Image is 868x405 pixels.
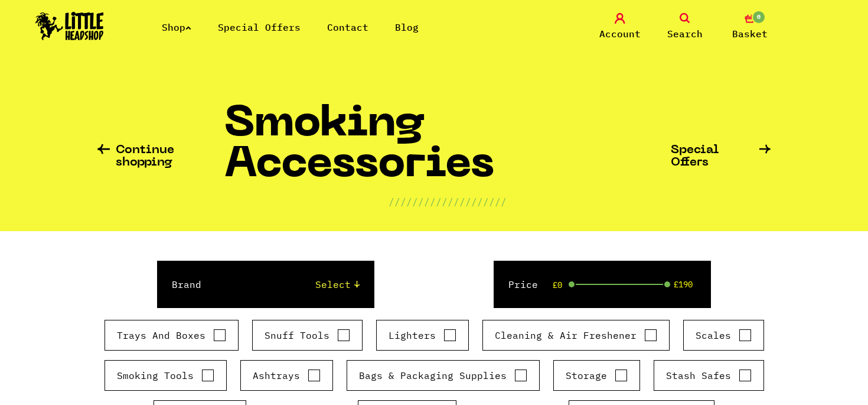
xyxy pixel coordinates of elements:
a: Special Offers [671,144,771,169]
label: Ashtrays [253,368,321,383]
label: Lighters [389,328,456,342]
span: £190 [674,280,693,289]
a: Shop [162,21,191,33]
label: Snuff Tools [265,328,350,342]
label: Storage [566,368,628,383]
h1: Smoking Accessories [224,105,671,195]
label: Bags & Packaging Supplies [359,368,527,383]
span: Basket [732,27,768,41]
label: Smoking Tools [117,368,214,383]
a: Blog [395,21,419,33]
label: Cleaning & Air Freshener [495,328,657,342]
a: Contact [327,21,368,33]
span: £0 [553,280,562,290]
img: Little Head Shop Logo [35,12,104,40]
label: Stash Safes [666,368,752,383]
label: Trays And Boxes [117,328,226,342]
span: Account [599,27,641,41]
label: Brand [172,277,201,291]
a: Continue shopping [97,144,224,169]
label: Price [508,277,538,291]
span: 0 [752,10,766,24]
label: Scales [696,328,752,342]
a: Special Offers [218,21,301,33]
a: Search [655,13,714,41]
span: Search [667,27,703,41]
p: //////////////////// [389,195,507,209]
a: 0 Basket [720,13,779,41]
